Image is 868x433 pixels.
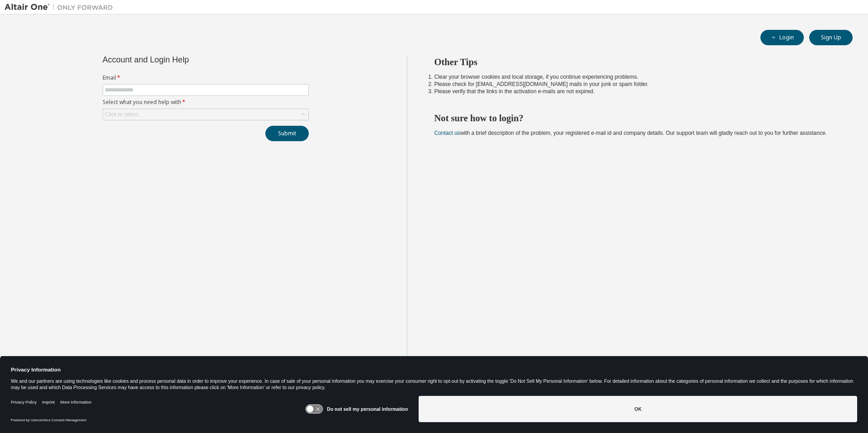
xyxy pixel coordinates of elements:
h2: Other Tips [434,56,837,68]
span: with a brief description of the problem, your registered e-mail id and company details. Our suppo... [434,130,827,136]
li: Please verify that the links in the activation e-mails are not expired. [434,88,837,95]
li: Please check for [EMAIL_ADDRESS][DOMAIN_NAME] mails in your junk or spam folder. [434,81,837,88]
img: Altair One [5,3,118,12]
button: Submit [265,126,309,141]
h2: Not sure how to login? [434,112,837,124]
label: Email [103,74,309,81]
li: Clear your browser cookies and local storage, if you continue experiencing problems. [434,73,837,81]
div: Account and Login Help [103,56,268,63]
a: Contact us [434,130,460,136]
button: Login [760,30,804,45]
div: Click to select [103,109,308,120]
button: Sign Up [809,30,853,45]
div: Click to select [105,111,138,118]
label: Select what you need help with [103,99,309,106]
